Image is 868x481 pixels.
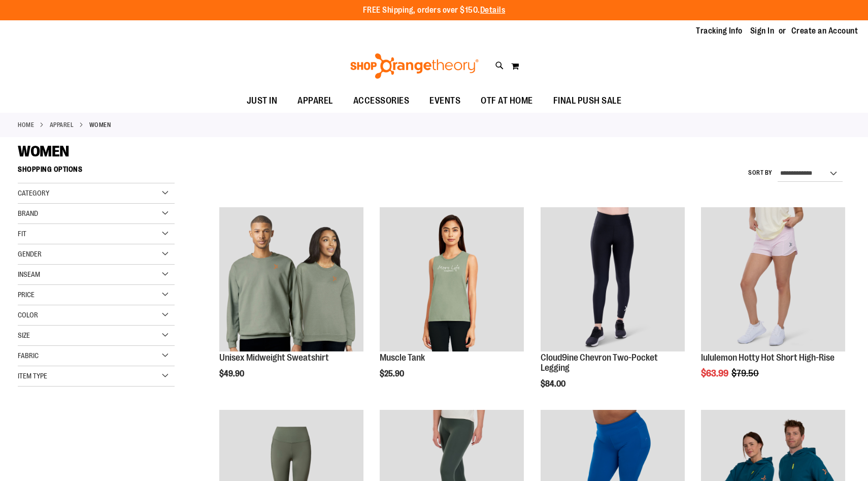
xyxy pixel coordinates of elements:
span: OTF AT HOME [481,89,533,112]
div: product [214,202,369,404]
div: product [375,202,529,404]
span: Fit [18,230,26,238]
a: Cloud9ine Chevron Two-Pocket Legging [541,207,685,353]
a: Details [480,6,506,15]
span: Item Type [18,372,47,380]
a: Unisex Midweight Sweatshirt [219,352,329,363]
a: Muscle Tank [380,352,425,363]
a: lululemon Hotty Hot Short High-Rise [701,352,834,363]
span: $63.99 [701,368,730,378]
span: Gender [18,250,42,258]
div: product [696,202,850,404]
span: Category [18,189,49,197]
span: JUST IN [247,89,278,112]
span: EVENTS [429,89,460,112]
a: APPAREL [50,120,74,130]
img: Shop Orangetheory [349,53,480,79]
strong: Shopping Options [18,161,175,183]
strong: WOMEN [89,120,111,130]
label: Sort By [748,169,773,177]
a: Unisex Midweight Sweatshirt [219,207,363,353]
span: Size [18,331,30,339]
a: Home [18,120,34,130]
span: $49.90 [219,369,246,378]
span: $25.90 [380,369,406,378]
span: APPAREL [297,89,333,112]
span: Brand [18,209,38,217]
a: Tracking Info [696,25,743,37]
span: $84.00 [541,379,567,389]
span: Inseam [18,270,40,278]
a: lululemon Hotty Hot Short High-Rise [701,207,845,353]
span: ACCESSORIES [353,89,410,112]
a: Cloud9ine Chevron Two-Pocket Legging [541,352,658,373]
p: FREE Shipping, orders over $150. [363,5,506,16]
img: lululemon Hotty Hot Short High-Rise [701,207,845,351]
img: Muscle Tank [380,207,524,351]
img: Unisex Midweight Sweatshirt [219,207,363,351]
span: WOMEN [18,143,69,160]
a: Sign In [750,25,775,37]
a: Create an Account [791,25,858,37]
img: Cloud9ine Chevron Two-Pocket Legging [541,207,685,351]
span: Price [18,291,35,299]
span: Color [18,311,38,319]
span: Fabric [18,351,39,360]
a: Muscle Tank [380,207,524,353]
span: FINAL PUSH SALE [553,89,622,112]
div: product [536,202,690,414]
span: $79.50 [731,368,760,378]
